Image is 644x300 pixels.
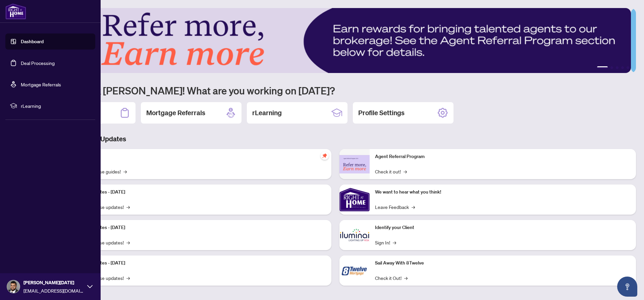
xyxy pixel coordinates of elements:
[70,153,326,160] p: Self-Help
[35,8,631,73] img: Slide 0
[375,224,631,231] p: Identify your Client
[21,39,44,45] a: Dashboard
[23,279,84,286] span: [PERSON_NAME][DATE]
[123,168,127,175] span: →
[7,280,20,293] img: Profile Icon
[21,81,61,87] a: Mortgage Referrals
[126,239,130,246] span: →
[126,203,130,211] span: →
[375,153,631,160] p: Agent Referral Program
[610,66,613,69] button: 2
[375,189,631,196] p: We want to hear what you think!
[412,203,415,211] span: →
[375,168,407,175] a: Check it out!→
[375,259,631,267] p: Sail Away With 8Twelve
[358,108,405,118] h2: Profile Settings
[339,255,370,286] img: Sail Away With 8Twelve
[375,274,408,282] a: Check it Out!→
[23,287,84,294] span: [EMAIL_ADDRESS][DOMAIN_NAME]
[146,108,205,118] h2: Mortgage Referrals
[627,66,629,69] button: 5
[339,155,370,173] img: Agent Referral Program
[617,277,637,297] button: Open asap
[339,184,370,215] img: We want to hear what you think!
[393,239,396,246] span: →
[70,189,326,196] p: Platform Updates - [DATE]
[21,60,55,66] a: Deal Processing
[339,220,370,250] img: Identify your Client
[70,259,326,267] p: Platform Updates - [DATE]
[35,84,636,97] h1: Welcome back [PERSON_NAME]! What are you working on [DATE]?
[621,66,624,69] button: 4
[375,239,396,246] a: Sign In!→
[375,203,415,211] a: Leave Feedback→
[126,274,130,282] span: →
[5,3,26,19] img: logo
[597,66,608,69] button: 1
[404,168,407,175] span: →
[404,274,408,282] span: →
[70,224,326,231] p: Platform Updates - [DATE]
[21,102,91,109] span: rLearning
[616,66,619,69] button: 3
[321,152,329,160] span: pushpin
[252,108,282,118] h2: rLearning
[35,134,636,144] h3: Brokerage & Industry Updates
